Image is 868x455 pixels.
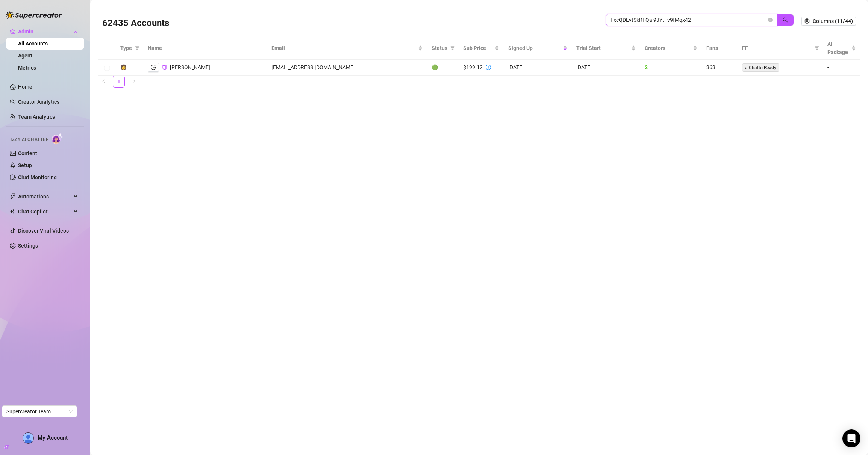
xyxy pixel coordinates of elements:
span: build [4,444,9,450]
span: logout [151,65,156,70]
th: Name [143,37,267,60]
button: logout [148,63,159,72]
li: Previous Page [98,76,110,88]
span: Status [432,44,447,52]
span: Columns (11/44) [813,18,853,24]
span: Creators [645,44,691,52]
span: crown [10,29,16,35]
span: Signed Up [508,44,562,52]
a: Discover Viral Videos [18,228,69,234]
td: - [823,60,860,76]
a: 1 [113,76,124,87]
img: logo-BBDzfeDw.svg [6,11,62,19]
span: Type [120,44,132,52]
th: Email [267,37,427,60]
div: $199.12 [463,63,483,71]
span: left [101,79,106,83]
span: 2 [645,64,648,70]
span: Automations [18,190,71,203]
span: Chat Copilot [18,206,71,218]
input: Search by UID / Name / Email / Creator Username [610,16,767,24]
span: Email [271,44,417,52]
span: filter [815,46,819,50]
a: Content [18,150,37,156]
button: close-circle [768,18,773,22]
span: [PERSON_NAME] [170,64,210,70]
th: Signed Up [504,37,572,60]
span: My Account [38,434,68,441]
span: Admin [18,26,71,38]
span: Trial Start [576,44,630,52]
a: Home [18,84,32,90]
span: filter [133,42,141,54]
th: Creators [640,37,702,60]
h3: 62435 Accounts [102,17,169,29]
button: Expand row [104,65,110,71]
span: Izzy AI Chatter [11,136,48,143]
button: Columns (11/44) [801,17,856,26]
th: Trial Start [572,37,640,60]
th: AI Package [823,37,860,60]
span: filter [450,46,455,50]
span: filter [135,46,139,50]
span: thunderbolt [10,193,16,200]
span: right [132,79,136,83]
span: 🟢 [432,64,438,70]
a: Chat Monitoring [18,174,57,180]
a: Metrics [18,65,36,71]
span: copy [162,65,167,70]
a: All Accounts [18,41,48,47]
span: Supercreator Team [6,406,73,417]
button: left [98,76,110,88]
span: setting [804,18,810,24]
a: Agent [18,53,32,59]
span: search [783,17,788,23]
a: Team Analytics [18,114,55,120]
li: 1 [113,76,125,88]
th: Fans [702,37,738,60]
span: AI Package [827,40,850,56]
span: aiChatterReady [742,63,779,72]
span: FF [742,44,812,52]
a: Settings [18,243,38,249]
th: Sub Price [459,37,504,60]
td: [DATE] [504,60,572,76]
button: Copy Account UID [162,65,167,70]
div: Open Intercom Messenger [842,429,860,447]
img: AD_cMMTxCeTpmN1d5MnKJ1j-_uXZCpTKapSSqNGg4PyXtR_tCW7gZXTNmFz2tpVv9LSyNV7ff1CaS4f4q0HLYKULQOwoM5GQR... [23,433,33,443]
span: Sub Price [463,44,493,52]
span: filter [449,42,456,54]
div: 🧔 [120,63,127,71]
a: Creator Analytics [18,96,78,108]
img: AI Chatter [52,133,63,144]
span: info-circle [486,65,491,70]
button: right [128,76,140,88]
a: Setup [18,162,32,168]
span: filter [813,42,821,54]
li: Next Page [128,76,140,88]
span: 363 [706,64,715,70]
img: Chat Copilot [10,209,15,214]
td: [DATE] [572,60,640,76]
td: [EMAIL_ADDRESS][DOMAIN_NAME] [267,60,427,76]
